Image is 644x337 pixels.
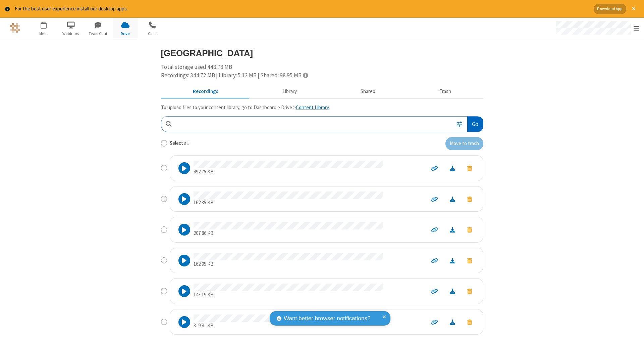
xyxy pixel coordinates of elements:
button: Move to trash [461,164,478,173]
a: Content Library [296,104,329,111]
span: Calls [140,31,165,37]
span: Totals displayed include files that have been moved to the trash. [303,72,308,78]
a: Download file [444,226,461,234]
p: 492.75 KB [194,168,383,176]
button: Shared during meetings [329,85,408,98]
button: Move to trash [461,287,478,296]
p: 143.19 KB [194,291,383,299]
button: Close alert [629,4,639,14]
p: 319.81 KB [194,322,383,330]
p: 207.86 KB [194,229,383,237]
button: Trash [408,85,483,98]
label: Select all [170,139,189,147]
a: Download file [444,257,461,264]
div: For the best user experience install our desktop apps. [15,5,589,13]
div: Recordings: 344.72 MB | Library: 5.12 MB | Shared: 98.95 MB [161,71,483,80]
button: Move to trash [445,137,483,151]
div: Open menu [549,18,644,38]
button: Logo [2,18,28,38]
button: Content library [250,85,329,98]
button: Recorded meetings [161,85,251,98]
div: Total storage used 448.78 MB [161,63,483,80]
span: Team Chat [86,31,111,37]
p: To upload files to your content library, go to Dashboard > Drive > . [161,104,483,112]
span: Webinars [58,31,84,37]
span: Want better browser notifications? [284,314,370,323]
a: Download file [444,164,461,172]
button: Go [467,117,483,132]
a: Download file [444,195,461,203]
button: Move to trash [461,256,478,265]
a: Download file [444,318,461,326]
p: 162.95 KB [194,260,383,268]
span: Drive [113,31,138,37]
a: Download file [444,287,461,295]
img: QA Selenium DO NOT DELETE OR CHANGE [10,23,20,33]
h3: [GEOGRAPHIC_DATA] [161,48,483,58]
button: Move to trash [461,225,478,234]
span: Meet [31,31,56,37]
button: Move to trash [461,195,478,204]
button: Download App [594,4,626,14]
button: Move to trash [461,318,478,327]
p: 162.35 KB [194,199,383,207]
